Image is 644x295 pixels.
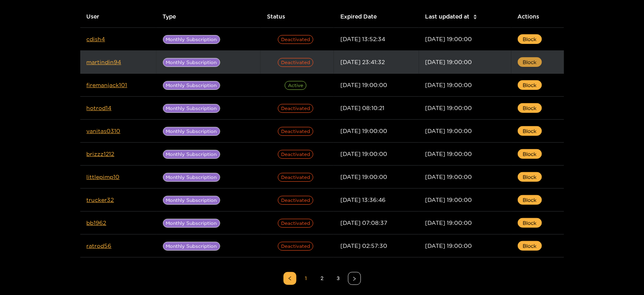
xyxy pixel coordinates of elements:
[316,272,328,285] a: 2
[340,220,387,226] span: [DATE] 07:08:37
[156,6,261,28] th: Type
[425,59,472,65] span: [DATE] 19:00:00
[523,242,537,250] span: Block
[87,197,114,203] a: trucker32
[518,195,542,205] button: Block
[425,243,472,249] span: [DATE] 19:00:00
[425,128,472,134] span: [DATE] 19:00:00
[278,242,313,251] span: Deactivated
[332,272,344,285] a: 3
[518,126,542,136] button: Block
[300,272,313,285] li: 1
[523,127,537,135] span: Block
[278,219,313,228] span: Deactivated
[163,242,220,251] span: Monthly Subscription
[518,34,542,44] button: Block
[163,35,220,44] span: Monthly Subscription
[163,104,220,113] span: Monthly Subscription
[334,6,419,28] th: Expired Date
[278,127,313,136] span: Deactivated
[332,272,345,285] li: 3
[340,174,387,180] span: [DATE] 19:00:00
[163,127,220,136] span: Monthly Subscription
[87,105,112,111] a: hotrod14
[518,149,542,159] button: Block
[518,218,542,228] button: Block
[340,105,384,111] span: [DATE] 08:10:21
[518,103,542,113] button: Block
[523,219,537,227] span: Block
[278,104,313,113] span: Deactivated
[87,220,106,226] a: bb1962
[87,243,112,249] a: ratrod56
[283,272,296,285] button: left
[523,196,537,204] span: Block
[87,59,121,65] a: martindin94
[288,276,292,281] span: left
[425,12,470,21] span: Last updated at
[283,272,296,285] li: Previous Page
[163,173,220,182] span: Monthly Subscription
[278,196,313,205] span: Deactivated
[340,59,385,65] span: [DATE] 23:41:32
[518,80,542,90] button: Block
[511,6,564,28] th: Actions
[278,173,313,182] span: Deactivated
[518,241,542,251] button: Block
[87,128,121,134] a: vanitas0310
[340,151,387,157] span: [DATE] 19:00:00
[425,197,472,203] span: [DATE] 19:00:00
[348,272,361,285] li: Next Page
[518,57,542,67] button: Block
[518,172,542,182] button: Block
[278,150,313,159] span: Deactivated
[523,173,537,181] span: Block
[425,36,472,42] span: [DATE] 19:00:00
[523,58,537,66] span: Block
[425,220,472,226] span: [DATE] 19:00:00
[300,272,312,285] a: 1
[523,150,537,158] span: Block
[261,6,334,28] th: Status
[87,151,115,157] a: brizzz1212
[425,174,472,180] span: [DATE] 19:00:00
[278,58,313,67] span: Deactivated
[425,151,472,157] span: [DATE] 19:00:00
[425,82,472,88] span: [DATE] 19:00:00
[425,105,472,111] span: [DATE] 19:00:00
[278,35,313,44] span: Deactivated
[163,196,220,205] span: Monthly Subscription
[523,35,537,43] span: Block
[340,82,387,88] span: [DATE] 19:00:00
[352,276,357,281] span: right
[163,150,220,159] span: Monthly Subscription
[523,104,537,112] span: Block
[523,81,537,89] span: Block
[163,81,220,90] span: Monthly Subscription
[473,16,477,21] span: caret-down
[87,82,127,88] a: firemanjack101
[340,36,385,42] span: [DATE] 13:52:34
[80,6,156,28] th: User
[316,272,329,285] li: 2
[340,128,387,134] span: [DATE] 19:00:00
[473,13,477,18] span: caret-up
[163,219,220,228] span: Monthly Subscription
[285,81,306,90] span: Active
[340,197,386,203] span: [DATE] 13:36:46
[340,243,387,249] span: [DATE] 02:57:30
[87,36,105,42] a: cdish4
[163,58,220,67] span: Monthly Subscription
[348,272,361,285] button: right
[87,174,120,180] a: littlepimp10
